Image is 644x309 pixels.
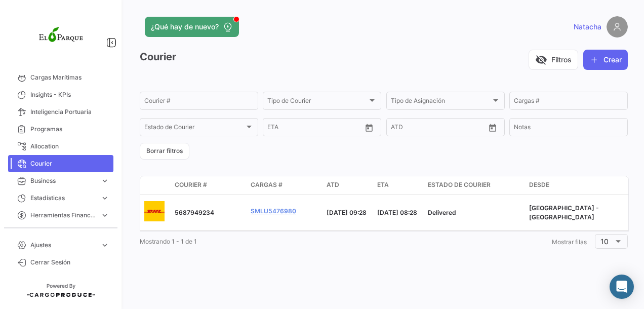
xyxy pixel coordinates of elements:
[30,211,96,220] span: Herramientas Financieras
[574,22,601,32] span: Natacha
[140,143,189,160] button: Borrar filtros
[361,120,377,135] button: Open calendar
[430,125,475,132] input: ATD Hasta
[8,86,113,103] a: Insights - KPIs
[151,22,219,32] span: ¿Qué hay de nuevo?
[428,209,456,216] span: Delivered
[140,238,197,245] span: Mostrando 1 - 1 de 1
[583,50,628,70] button: Crear
[391,99,491,106] span: Tipo de Asignación
[30,258,109,267] span: Cerrar Sesión
[267,125,298,132] input: ETA Desde
[171,176,247,195] datatable-header-cell: Courier #
[610,275,634,299] div: Abrir Intercom Messenger
[8,138,113,155] a: Allocation
[140,50,176,64] h3: Courier
[373,176,424,195] datatable-header-cell: ETA
[30,73,109,82] span: Cargas Marítimas
[30,142,109,151] span: Allocation
[8,155,113,172] a: Courier
[391,125,423,132] input: ATD Desde
[140,176,171,195] datatable-header-cell: logo
[30,107,109,117] span: Inteligencia Portuaria
[8,69,113,86] a: Cargas Marítimas
[535,54,547,66] span: visibility_off
[144,125,245,132] span: Estado de Courier
[8,103,113,121] a: Inteligencia Portuaria
[30,194,96,203] span: Estadísticas
[267,99,368,106] span: Tipo de Courier
[8,121,113,138] a: Programas
[428,180,491,189] span: Estado de Courier
[525,176,626,195] datatable-header-cell: Desde
[30,90,109,99] span: Insights - KPIs
[529,50,578,70] button: visibility_offFiltros
[251,180,283,189] span: Cargas #
[323,176,373,195] datatable-header-cell: ATD
[247,176,323,195] datatable-header-cell: Cargas #
[600,237,609,246] span: 10
[30,176,96,185] span: Business
[327,209,367,216] span: [DATE] 09:28
[529,204,599,221] span: Lima - Peru
[305,125,350,132] input: ETA Hasta
[145,17,239,37] button: ¿Qué hay de nuevo?
[30,159,109,168] span: Courier
[144,201,165,221] img: DHLIcon.png
[327,180,339,189] span: ATD
[100,241,109,250] span: expand_more
[30,125,109,134] span: Programas
[175,180,207,189] span: Courier #
[175,209,214,216] span: 5687949234
[529,180,549,189] span: Desde
[100,211,109,220] span: expand_more
[424,176,525,195] datatable-header-cell: Estado de Courier
[607,16,628,37] img: placeholder-user.png
[251,207,296,216] a: SMLU5476980
[30,241,96,250] span: Ajustes
[377,209,417,216] span: [DATE] 08:28
[377,180,389,189] span: ETA
[485,120,500,135] button: Open calendar
[552,238,587,246] span: Mostrar filas
[35,12,86,63] img: logo-el-parque.png
[100,194,109,203] span: expand_more
[100,176,109,185] span: expand_more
